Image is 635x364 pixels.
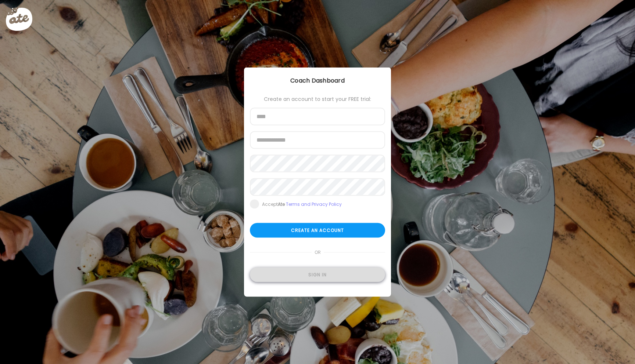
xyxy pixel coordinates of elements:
[262,201,342,207] div: Accept
[286,201,342,207] a: Terms and Privacy Policy
[250,96,385,102] div: Create an account to start your FREE trial:
[244,76,391,85] div: Coach Dashboard
[278,201,285,207] b: Ate
[312,245,324,260] span: or
[250,267,385,282] div: Sign in
[250,223,385,238] div: Create an account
